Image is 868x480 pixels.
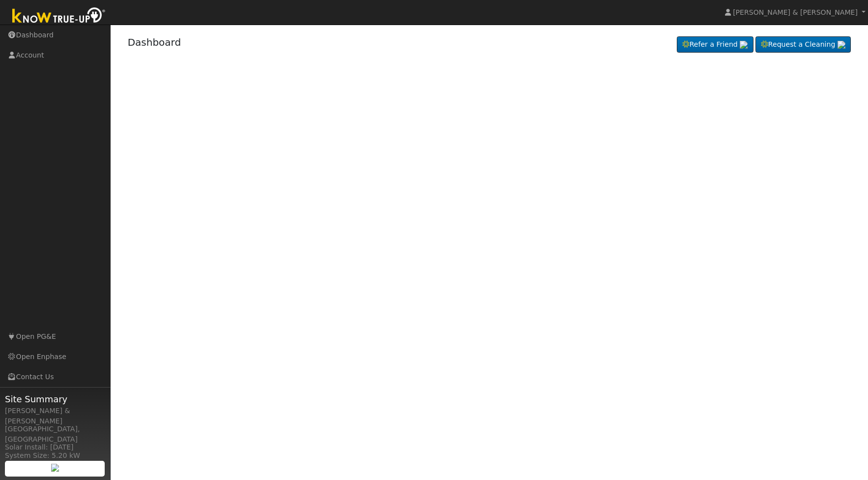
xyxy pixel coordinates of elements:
[7,5,111,28] img: Know True-Up
[5,442,105,452] div: Solar Install: [DATE]
[5,424,105,445] div: [GEOGRAPHIC_DATA], [GEOGRAPHIC_DATA]
[51,464,59,472] img: retrieve
[755,36,851,53] a: Request a Cleaning
[128,36,181,48] a: Dashboard
[740,41,748,49] img: retrieve
[733,8,858,16] span: [PERSON_NAME] & [PERSON_NAME]
[5,450,105,461] div: System Size: 5.20 kW
[5,406,105,426] div: [PERSON_NAME] & [PERSON_NAME]
[5,392,105,406] span: Site Summary
[838,41,845,49] img: retrieve
[677,36,753,53] a: Refer a Friend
